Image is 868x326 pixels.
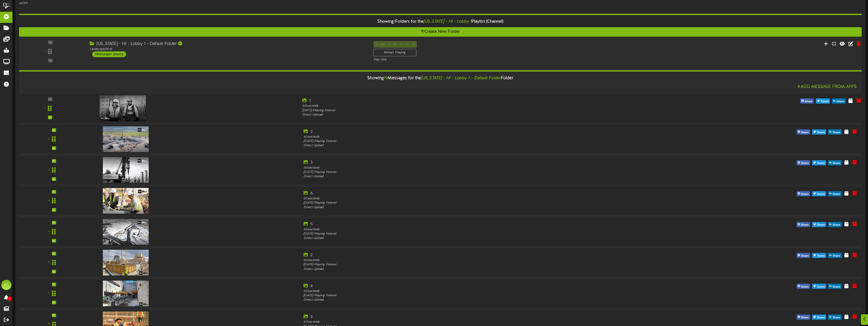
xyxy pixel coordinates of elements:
div: 2 [304,129,647,135]
button: Share [828,253,842,258]
div: Direct Upload [304,267,647,271]
img: 12a74919-fce8-45ca-8664-cb6096f5fe27.png [103,281,149,306]
div: 3 [304,314,647,320]
div: 60 seconds [304,196,647,201]
button: Share [797,160,810,165]
span: Tweet [816,222,826,228]
span: Tweet [820,99,830,104]
span: Share [831,253,841,259]
button: Share [828,160,842,165]
button: Share [828,315,842,320]
div: Direct Upload [304,205,647,209]
div: 6 [304,190,647,196]
span: Share [800,284,810,289]
button: Tweet [812,129,826,134]
button: Share [797,315,810,320]
button: Share [797,253,810,258]
span: Tweet [816,284,826,289]
button: Share [828,284,842,289]
button: Add Message From Apps [795,84,858,90]
div: 60 seconds [304,166,647,170]
img: 893501de-f23a-4b76-ae17-1f957cce6565.png [103,157,149,183]
div: Play One [373,58,578,62]
div: 19 messages playing [92,51,126,57]
span: Tweet [816,160,826,166]
span: Share [831,315,841,320]
button: Share [828,222,842,227]
div: [DATE] - Playing Forever [304,139,647,143]
div: 4 [304,283,647,289]
div: Direct Upload [304,236,647,240]
span: Share [800,222,810,228]
div: [DATE] - Playing Forever [302,108,649,113]
div: 5 [304,221,647,227]
i: [US_STATE] - HI - Lobby 1 - Default Folder [421,76,501,80]
div: 60 seconds [304,289,647,293]
span: Tweet [816,315,826,320]
div: 1 [302,98,649,104]
img: 155571d3-f0bf-4e70-aacf-61254c100c36.png [103,250,149,275]
span: Share [831,160,841,166]
span: 0 [7,296,12,301]
span: Share [800,160,810,166]
button: Share [828,129,842,134]
button: Tweet [812,160,826,165]
div: Showing Messages for the Folder [15,73,866,84]
button: Tweet [816,98,830,103]
span: Share [800,253,810,259]
div: 3 [304,160,647,166]
div: [DATE] - Playing Forever [304,232,647,236]
button: Share [832,98,846,103]
button: Share [797,284,810,289]
span: Tweet [816,253,826,259]
div: [DATE] - Playing Forever [304,170,647,174]
div: Direct Upload [304,174,647,179]
div: 60 seconds [304,320,647,324]
div: [DATE] - Playing Forever [304,263,647,267]
span: Share [800,129,810,135]
div: Always Playing [373,49,416,56]
div: [DATE] - Playing Forever [304,201,647,205]
button: Share [797,222,810,227]
div: [DATE] - Playing Forever [304,293,647,298]
button: Share [828,191,842,196]
div: 60 seconds [304,227,647,232]
i: [US_STATE] - HI - Lobby 1 [423,19,472,24]
span: 19 [384,76,388,80]
button: Tweet [812,191,826,196]
div: 6 [48,260,50,265]
span: Share [831,222,841,228]
img: c3ba9ed5-fcaf-4e6f-8326-799c590f5d09.png [103,188,149,214]
button: Tweet [812,284,826,289]
button: Tweet [812,315,826,320]
div: 60 seconds [304,135,647,139]
button: Create New Folder [19,27,862,37]
div: Landscape ( 16:9 ) [90,47,366,51]
div: AC [1,280,11,290]
button: Tweet [812,253,826,258]
span: Share [835,99,845,104]
span: Share [800,191,810,197]
span: 1 [394,19,395,24]
span: Share [831,129,841,135]
button: Share [797,191,810,196]
div: 60 seconds [304,258,647,262]
div: Direct Upload [304,298,647,302]
span: Tweet [816,191,826,197]
img: aab2cffb-9993-4887-98a6-d7112c2f88d8.png [103,126,149,152]
div: Direct Upload [302,113,649,117]
div: [US_STATE] - HI - Lobby 1 - Default Folder [90,41,366,47]
button: Share [800,98,814,103]
button: Share [797,129,810,134]
img: 260ce8cf-3634-4dfd-a56c-a0e9b8f4bc0f.png [100,95,146,121]
span: Share [803,99,813,104]
button: Tweet [812,222,826,227]
div: Direct Upload [304,143,647,148]
div: 2 [304,252,647,258]
span: Share [800,315,810,320]
div: 60 seconds [302,104,649,108]
span: Tweet [816,129,826,135]
div: # 12101 [19,1,366,6]
span: Share [831,191,841,197]
div: Showing Folders for the Playlist (Channel) [15,16,865,27]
